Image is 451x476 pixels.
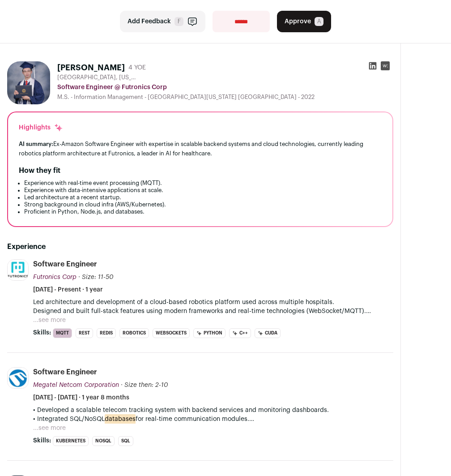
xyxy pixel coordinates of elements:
[128,63,146,72] div: 4 YOE
[53,328,72,338] li: MQTT
[285,17,311,26] span: Approve
[33,424,66,433] button: ...see more
[118,436,133,446] li: SQL
[193,328,225,338] li: Python
[33,382,119,388] span: Megatel Netcom Corporation
[57,74,138,81] span: [GEOGRAPHIC_DATA], [US_STATE], [GEOGRAPHIC_DATA]
[24,180,382,187] li: Experience with real-time event processing (MQTT).
[255,328,281,338] li: CUDA
[229,328,251,338] li: C++
[57,83,393,92] div: Software Engineer @ Futronics Corp
[24,208,382,215] li: Proficient in Python, Node.js, and databases.
[33,298,393,316] p: Led architecture and development of a cloud-based robotics platform used across multiple hospital...
[19,123,63,132] div: Highlights
[33,367,97,377] div: Software Engineer
[7,61,50,104] img: 7bb0b8839892b24f5d2823bf183971f0bdc8ea1d14c560d47a71fbd05a0759c4.jpg
[33,316,66,325] button: ...see more
[315,17,323,26] span: A
[33,274,77,280] span: Futronics Corp
[92,436,115,446] li: NoSQL
[128,17,171,26] span: Add Feedback
[97,328,116,338] li: Redis
[8,260,28,280] img: a4b211dc0eaa8cbb04d6d750c3f4b859f7af18bea3fbb4c1e2843a38b53ea80d.jpg
[24,187,382,194] li: Experience with data-intensive applications at scale.
[53,436,89,446] li: Kubernetes
[7,241,393,252] h2: Experience
[19,141,53,147] span: AI summary:
[121,382,168,388] span: · Size then: 2-10
[174,17,183,26] span: F
[153,328,190,338] li: WebSockets
[33,285,103,294] span: [DATE] - Present · 1 year
[120,11,205,32] button: Add Feedback F
[8,368,28,388] img: e754f83a9a928ea9449c52e0a8b9f35529eb4bd488068bd5c81167e47be824b4.jpg
[105,414,136,424] mark: databases
[33,436,51,445] span: Skills:
[78,274,114,280] span: · Size: 11-50
[33,393,129,402] span: [DATE] - [DATE] · 1 year 8 months
[57,61,125,74] h1: [PERSON_NAME]
[76,328,93,338] li: REST
[19,165,60,176] h2: How they fit
[24,194,382,201] li: Led architecture at a recent startup.
[33,415,393,424] p: • Integrated SQL/NoSQL for real-time communication modules.
[119,328,149,338] li: Robotics
[19,139,382,158] div: Ex-Amazon Software Engineer with expertise in scalable backend systems and cloud technologies, cu...
[33,406,393,415] p: • Developed a scalable telecom tracking system with backend services and monitoring dashboards.
[24,201,382,208] li: Strong background in cloud infra (AWS/Kubernetes).
[33,259,97,269] div: Software Engineer
[277,11,331,32] button: Approve A
[57,94,393,101] div: M.S. - Information Management - [GEOGRAPHIC_DATA][US_STATE] [GEOGRAPHIC_DATA] - 2022
[33,328,51,337] span: Skills:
